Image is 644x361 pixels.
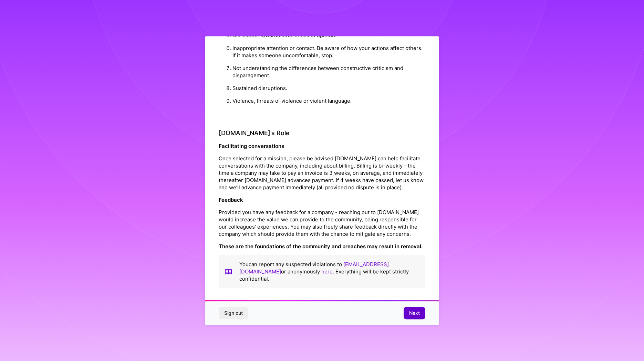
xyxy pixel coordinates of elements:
[219,307,248,319] button: Sign out
[219,197,243,203] strong: Feedback
[239,261,389,275] a: [EMAIL_ADDRESS][DOMAIN_NAME]
[219,143,284,149] strong: Facilitating conversations
[224,310,243,317] span: Sign out
[404,307,425,319] button: Next
[224,261,232,282] img: book icon
[239,261,420,282] p: You can report any suspected violations to or anonymously . Everything will be kept strictly conf...
[232,42,425,62] li: Inappropriate attention or contact. Be aware of how your actions affect others. If it makes someo...
[219,243,423,250] strong: These are the foundations of the community and breaches may result in removal.
[232,94,425,107] li: Violence, threats of violence or violent language.
[219,155,425,191] p: Once selected for a mission, please be advised [DOMAIN_NAME] can help facilitate conversations wi...
[219,129,425,137] h4: [DOMAIN_NAME]’s Role
[409,310,420,317] span: Next
[232,62,425,82] li: Not understanding the differences between constructive criticism and disparagement.
[232,82,425,94] li: Sustained disruptions.
[321,268,333,275] a: here
[219,209,425,238] p: Provided you have any feedback for a company - reaching out to [DOMAIN_NAME] would increase the v...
